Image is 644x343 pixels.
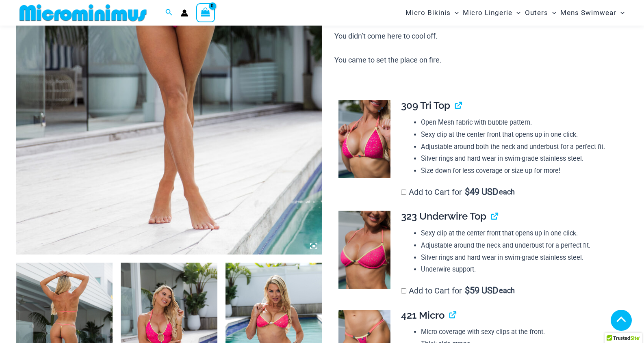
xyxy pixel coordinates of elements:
a: Search icon link [165,8,173,18]
li: Adjustable around the neck and underbust for a perfect fit. [421,239,621,252]
span: each [499,188,515,196]
li: Silver rings and hard wear in swim-grade stainless steel. [421,252,621,264]
img: Bubble Mesh Highlight Pink 323 Top [338,211,390,289]
a: OutersMenu ToggleMenu Toggle [523,2,558,23]
a: Micro LingerieMenu ToggleMenu Toggle [461,2,523,23]
span: Micro Lingerie [463,2,512,23]
img: MM SHOP LOGO FLAT [16,4,150,22]
span: Menu Toggle [512,2,520,23]
li: Micro coverage with sexy clips at the front. [421,326,621,338]
span: Outers [525,2,548,23]
span: Menu Toggle [548,2,556,23]
span: Menu Toggle [616,2,624,23]
a: View Shopping Cart, empty [196,3,215,22]
li: Open Mesh fabric with bubble pattern. [421,116,621,129]
span: 59 USD [465,287,498,295]
span: Mens Swimwear [560,2,616,23]
li: Silver rings and hard wear in swim-grade stainless steel. [421,153,621,165]
li: Sexy clip at the center front that opens up in one click. [421,129,621,141]
span: 323 Underwire Top [401,210,486,222]
a: Mens SwimwearMenu ToggleMenu Toggle [558,2,627,23]
a: Micro BikinisMenu ToggleMenu Toggle [403,2,461,23]
li: Sexy clip at the center front that opens up in one click. [421,227,621,239]
span: Micro Bikinis [405,2,451,23]
li: Size down for less coverage or size up for more! [421,165,621,177]
span: 421 Micro [401,309,445,321]
span: each [499,287,515,295]
nav: Site Navigation [402,1,628,24]
li: Adjustable around both the neck and underbust for a perfect fit. [421,141,621,153]
a: Account icon link [181,9,188,17]
span: 309 Tri Top [401,99,450,111]
img: Bubble Mesh Highlight Pink 309 Top [338,100,390,178]
span: Menu Toggle [451,2,459,23]
input: Add to Cart for$59 USD each [401,288,406,293]
input: Add to Cart for$49 USD each [401,190,406,195]
span: 49 USD [465,188,498,196]
li: Underwire support. [421,263,621,276]
span: $ [465,187,470,197]
span: $ [465,285,470,296]
label: Add to Cart for [401,286,515,296]
label: Add to Cart for [401,187,515,197]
